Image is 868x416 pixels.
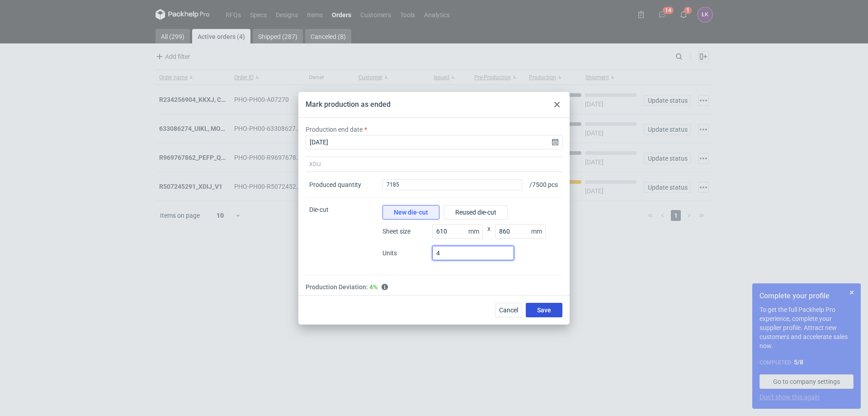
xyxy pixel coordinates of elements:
span: Cancel [499,307,518,313]
label: Production end date [306,125,363,134]
span: New die-cut [394,209,428,215]
button: New die-cut [382,205,439,220]
input: Type here... [432,224,483,239]
span: x [487,224,491,246]
button: Save [526,303,562,317]
span: Good [369,282,377,292]
span: Units [382,249,428,258]
button: Cancel [495,303,522,317]
p: mm [468,228,483,235]
span: XDIJ [309,161,321,168]
div: Mark production as ended [306,100,391,110]
div: Die-cut [306,198,379,275]
span: Sheet size [382,227,428,236]
input: Type here... [495,224,546,239]
span: Save [537,307,551,313]
button: Reused die-cut [444,205,508,220]
div: Produced quantity [309,180,361,189]
div: Production Deviation: [306,282,562,292]
span: Reused die-cut [455,209,496,215]
input: Type here... [432,246,514,260]
p: mm [531,228,546,235]
div: / 7500 pcs [526,172,562,198]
